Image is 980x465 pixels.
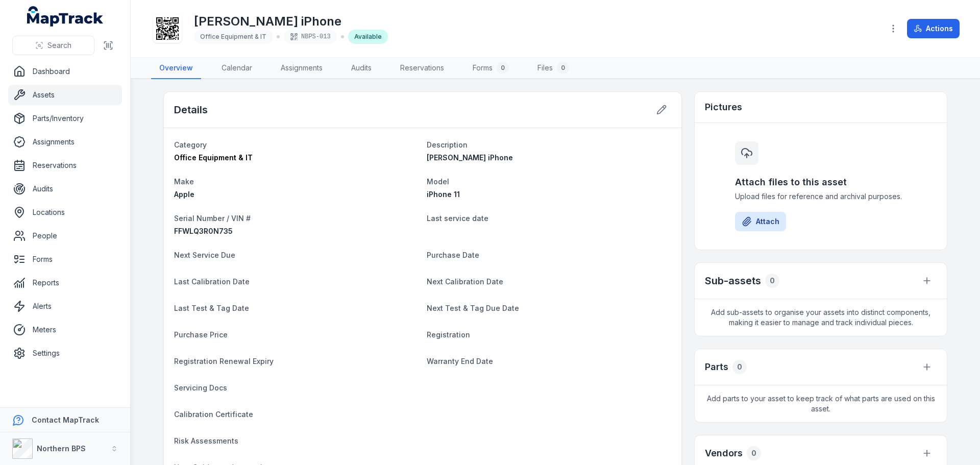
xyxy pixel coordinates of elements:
[174,330,228,339] span: Purchase Price
[392,58,452,79] a: Reservations
[27,6,104,27] a: MapTrack
[174,190,194,199] span: Apple
[174,357,274,365] span: Registration Renewal Expiry
[497,62,509,74] div: 0
[8,132,122,152] a: Assignments
[194,13,388,30] h1: [PERSON_NAME] iPhone
[174,383,227,392] span: Servicing Docs
[174,227,233,235] span: FFWLQ3R0N735
[8,343,122,363] a: Settings
[427,251,479,259] span: Purchase Date
[200,33,266,40] span: Office Equipment & IT
[427,304,519,312] span: Next Test & Tag Due Date
[174,277,250,286] span: Last Calibration Date
[427,177,449,186] span: Model
[747,446,761,460] div: 0
[284,30,337,44] div: NBPS-013
[427,153,513,162] span: [PERSON_NAME] iPhone
[343,58,380,79] a: Audits
[174,304,249,312] span: Last Test & Tag Date
[8,85,122,105] a: Assets
[427,357,493,365] span: Warranty End Date
[174,153,253,162] span: Office Equipment & IT
[695,385,947,422] span: Add parts to your asset to keep track of what parts are used on this asset.
[8,202,122,223] a: Locations
[8,296,122,316] a: Alerts
[427,277,503,286] span: Next Calibration Date
[705,360,728,374] h3: Parts
[174,103,208,117] h2: Details
[735,191,906,202] span: Upload files for reference and archival purposes.
[174,140,207,149] span: Category
[151,58,201,79] a: Overview
[8,273,122,293] a: Reports
[8,108,122,129] a: Parts/Inventory
[705,274,761,288] h2: Sub-assets
[907,19,960,38] button: Actions
[735,175,906,189] h3: Attach files to this asset
[529,58,577,79] a: Files0
[8,226,122,246] a: People
[12,36,94,55] button: Search
[765,274,779,288] div: 0
[732,360,747,374] div: 0
[695,299,947,336] span: Add sub-assets to organise your assets into distinct components, making it easier to manage and t...
[8,179,122,199] a: Audits
[427,214,488,223] span: Last service date
[174,177,194,186] span: Make
[174,410,253,419] span: Calibration Certificate
[174,214,251,223] span: Serial Number / VIN #
[557,62,569,74] div: 0
[174,251,235,259] span: Next Service Due
[8,155,122,176] a: Reservations
[705,100,742,114] h3: Pictures
[47,40,71,51] span: Search
[8,249,122,270] a: Forms
[427,190,460,199] span: iPhone 11
[8,61,122,82] a: Dashboard
[213,58,260,79] a: Calendar
[8,320,122,340] a: Meters
[427,140,468,149] span: Description
[32,415,99,424] strong: Contact MapTrack
[273,58,331,79] a: Assignments
[348,30,388,44] div: Available
[735,212,786,231] button: Attach
[427,330,470,339] span: Registration
[705,446,743,460] h3: Vendors
[37,444,86,453] strong: Northern BPS
[464,58,517,79] a: Forms0
[174,436,238,445] span: Risk Assessments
